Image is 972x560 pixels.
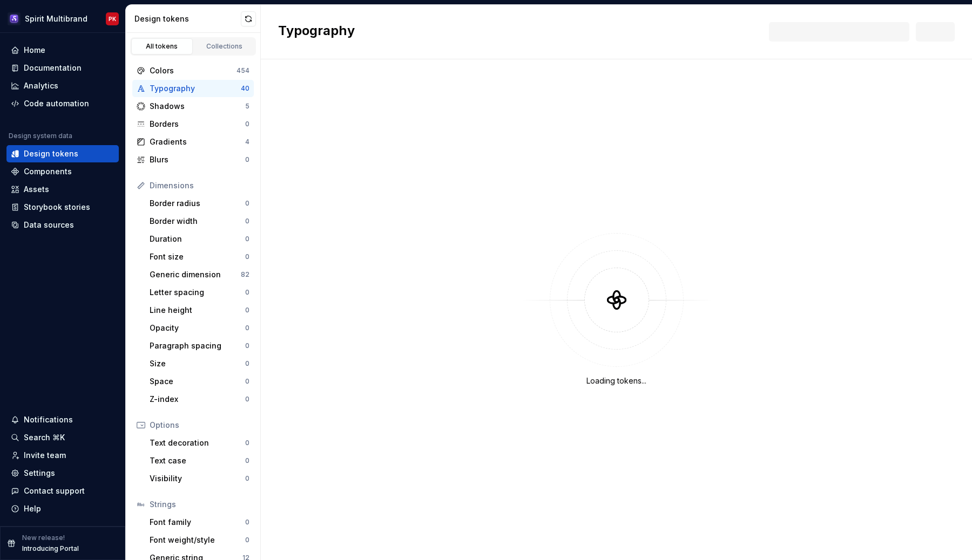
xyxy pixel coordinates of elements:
div: Border radius [150,198,245,209]
p: Introducing Portal [22,544,79,553]
div: All tokens [135,42,189,51]
div: Font size [150,251,245,262]
div: 4 [245,138,249,146]
a: Data sources [6,216,119,234]
div: 5 [245,102,249,111]
div: Gradients [150,136,245,147]
a: Line height0 [145,302,254,319]
a: Font weight/style0 [145,531,254,549]
div: 454 [237,66,249,75]
div: Border width [150,216,245,227]
div: Paragraph spacing [150,340,245,351]
div: 82 [241,270,249,279]
div: Documentation [24,63,82,73]
div: Invite team [24,450,66,461]
div: Duration [150,234,245,244]
div: 0 [245,235,249,243]
a: Typography40 [132,80,254,97]
div: Shadows [150,101,245,112]
a: Blurs0 [132,151,254,168]
a: Duration0 [145,230,254,248]
a: Text case0 [145,452,254,469]
div: PK [109,15,116,23]
div: Font family [150,517,245,528]
a: Visibility0 [145,470,254,487]
div: 0 [245,474,249,483]
div: Help [24,503,41,514]
div: 0 [245,359,249,368]
div: 0 [245,252,249,261]
div: 0 [245,536,249,544]
div: Z-index [150,394,245,405]
div: Strings [150,499,249,510]
a: Storybook stories [6,199,119,216]
button: Search ⌘K [6,429,119,446]
div: Home [24,45,45,56]
div: Text case [150,455,245,466]
div: Code automation [24,98,89,109]
a: Design tokens [6,145,119,162]
div: 40 [241,84,249,93]
a: Border width0 [145,213,254,230]
a: Code automation [6,95,119,112]
div: Analytics [24,80,58,91]
div: Space [150,376,245,387]
a: Z-index0 [145,391,254,408]
div: Options [150,420,249,431]
div: Opacity [150,323,245,333]
a: Font size0 [145,248,254,265]
div: 0 [245,199,249,208]
div: 0 [245,324,249,332]
div: Notifications [24,414,73,425]
a: Text decoration0 [145,434,254,452]
div: Components [24,166,72,177]
a: Size0 [145,355,254,372]
div: Typography [150,83,241,94]
a: Components [6,163,119,180]
div: 0 [245,377,249,386]
div: 0 [245,342,249,350]
div: Spirit Multibrand [25,13,87,24]
a: Analytics [6,77,119,94]
button: Contact support [6,482,119,500]
div: Size [150,358,245,369]
a: Opacity0 [145,319,254,337]
a: Letter spacing0 [145,284,254,301]
div: Design tokens [24,148,78,159]
div: Blurs [150,154,245,165]
h2: Typography [278,22,355,42]
div: Data sources [24,220,74,230]
a: Font family0 [145,514,254,531]
div: Collections [198,42,252,51]
a: Gradients4 [132,133,254,151]
a: Border radius0 [145,195,254,212]
a: Invite team [6,447,119,464]
a: Shadows5 [132,98,254,115]
div: Loading tokens... [586,375,646,386]
p: New release! [22,534,65,542]
div: Design tokens [134,13,241,24]
a: Assets [6,181,119,198]
div: Storybook stories [24,202,90,213]
div: Colors [150,65,237,76]
a: Settings [6,465,119,482]
div: 0 [245,155,249,164]
div: Search ⌘K [24,432,65,443]
div: Text decoration [150,438,245,448]
div: Font weight/style [150,535,245,545]
div: 0 [245,395,249,404]
a: Colors454 [132,62,254,79]
div: 0 [245,456,249,465]
div: Line height [150,305,245,316]
div: Contact support [24,486,85,496]
a: Borders0 [132,115,254,133]
div: 0 [245,439,249,447]
div: Settings [24,468,55,479]
button: Notifications [6,411,119,428]
div: Letter spacing [150,287,245,298]
a: Home [6,42,119,59]
div: 0 [245,288,249,297]
div: Borders [150,119,245,129]
div: Visibility [150,473,245,484]
a: Space0 [145,373,254,390]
